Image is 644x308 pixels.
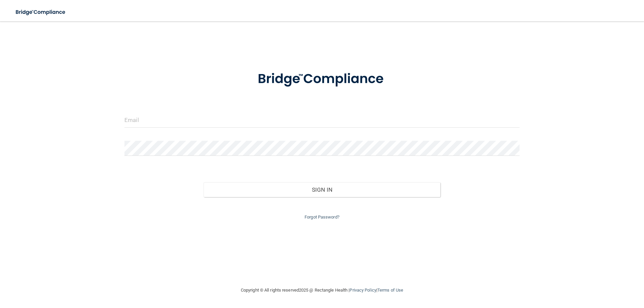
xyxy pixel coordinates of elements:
[200,280,444,301] div: Copyright © All rights reserved 2025 @ Rectangle Health | |
[377,288,403,293] a: Terms of Use
[244,62,400,97] img: bridge_compliance_login_screen.278c3ca4.svg
[10,5,72,19] img: bridge_compliance_login_screen.278c3ca4.svg
[124,113,520,128] input: Email
[305,214,339,220] a: Forgot Password?
[350,288,376,293] a: Privacy Policy
[204,182,441,197] button: Sign In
